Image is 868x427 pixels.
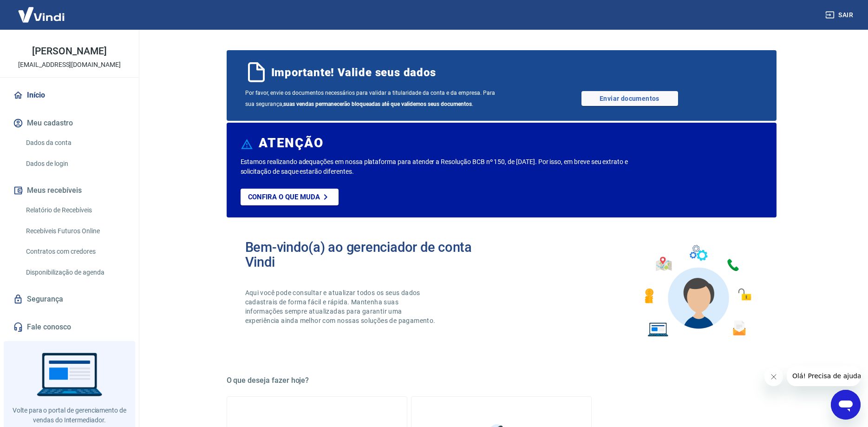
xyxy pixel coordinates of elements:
iframe: Botão para abrir a janela de mensagens [831,390,861,420]
a: Enviar documentos [581,91,678,106]
a: Recebíveis Futuros Online [22,222,128,241]
h5: O que deseja fazer hoje? [227,376,777,385]
span: Por favor, envie os documentos necessários para validar a titularidade da conta e da empresa. Par... [245,87,502,110]
a: Fale conosco [11,317,128,337]
a: Início [11,85,128,105]
a: Confira o que muda [241,189,339,205]
button: Meu cadastro [11,113,128,133]
a: Dados da conta [22,133,128,152]
span: Olá! Precisa de ajuda? [6,7,78,14]
h6: ATENÇÃO [259,138,323,148]
iframe: Fechar mensagem [764,368,783,386]
b: suas vendas permanecerão bloqueadas até que validemos seus documentos [283,101,472,107]
button: Meus recebíveis [11,180,128,201]
p: Aqui você pode consultar e atualizar todos os seus dados cadastrais de forma fácil e rápida. Mant... [245,288,437,325]
a: Contratos com credores [22,242,128,261]
a: Segurança [11,289,128,309]
a: Relatório de Recebíveis [22,201,128,220]
a: Dados de login [22,154,128,173]
a: Disponibilização de agenda [22,263,128,282]
img: Vindi [11,0,72,29]
p: Estamos realizando adequações em nossa plataforma para atender a Resolução BCB nº 150, de [DATE].... [241,157,658,177]
p: [EMAIL_ADDRESS][DOMAIN_NAME] [18,60,121,70]
p: [PERSON_NAME] [32,46,106,56]
p: Confira o que muda [248,193,320,201]
img: Imagem de um avatar masculino com diversos icones exemplificando as funcionalidades do gerenciado... [636,240,758,342]
span: Importante! Valide seus dados [271,65,436,80]
iframe: Mensagem da empresa [787,366,861,386]
h2: Bem-vindo(a) ao gerenciador de conta Vindi [245,240,502,269]
button: Sair [823,7,857,24]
